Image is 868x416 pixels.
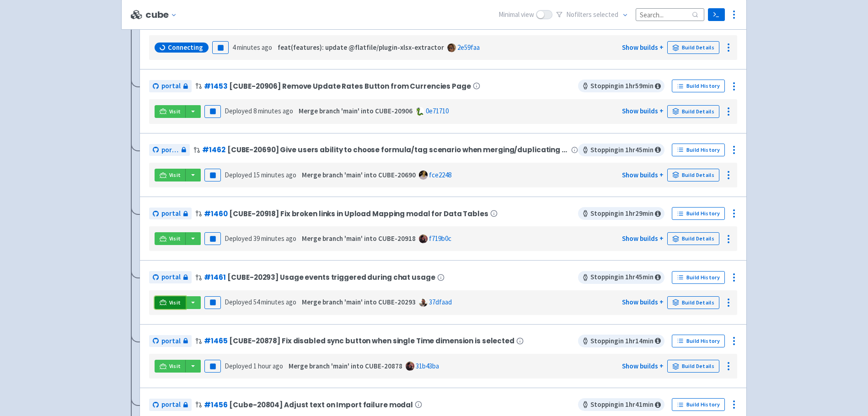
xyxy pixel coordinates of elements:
[498,10,534,20] span: Minimal view
[426,107,449,115] a: 0e71710
[155,105,186,118] a: Visit
[302,171,416,179] strong: Merge branch 'main' into CUBE-20690
[161,145,179,155] span: portal
[672,271,725,284] a: Build History
[204,400,227,410] a: #1456
[429,171,451,179] a: fce2248
[302,298,416,306] strong: Merge branch 'main' into CUBE-20293
[168,43,203,52] span: Connecting
[204,272,225,282] a: #1461
[622,362,664,370] a: Show builds +
[169,235,181,242] span: Visit
[149,208,192,220] a: portal
[169,108,181,115] span: Visit
[253,298,296,306] time: 54 minutes ago
[622,171,664,179] a: Show builds +
[161,208,181,219] span: portal
[278,43,444,52] strong: feat(features): update @flatfile/plugin-xlsx-extractor
[672,398,725,411] a: Build History
[672,207,725,220] a: Build History
[204,81,227,91] a: #1453
[289,362,402,370] strong: Merge branch 'main' into CUBE-20878
[155,232,186,245] a: Visit
[672,144,725,156] a: Build History
[667,232,719,245] a: Build Details
[227,273,435,281] span: [CUBE-20293] Usage events triggered during chat usage
[566,10,618,20] span: No filter s
[232,43,272,52] time: 4 minutes ago
[667,41,719,54] a: Build Details
[253,171,296,179] time: 15 minutes ago
[636,8,704,21] input: Search...
[149,80,192,92] a: portal
[161,81,181,91] span: portal
[155,360,186,373] a: Visit
[593,10,618,19] span: selected
[622,43,664,52] a: Show builds +
[416,362,439,370] a: 31b43ba
[429,234,451,243] a: f719b0c
[204,105,221,118] button: Pause
[578,80,664,92] span: Stopping in 1 hr 59 min
[578,271,664,284] span: Stopping in 1 hr 45 min
[622,107,664,115] a: Show builds +
[667,105,719,118] a: Build Details
[667,169,719,181] a: Build Details
[578,144,664,156] span: Stopping in 1 hr 45 min
[622,298,664,306] a: Show builds +
[667,360,719,373] a: Build Details
[578,398,664,411] span: Stopping in 1 hr 41 min
[672,335,725,347] a: Build History
[229,401,413,409] span: [Cube-20804] Adjust text on Import failure modal
[225,298,296,306] span: Deployed
[225,362,283,370] span: Deployed
[149,271,192,283] a: portal
[227,146,569,154] span: [CUBE-20690] Give users ability to choose formula/tag scenario when merging/duplicating scenarios
[225,234,296,243] span: Deployed
[204,209,227,219] a: #1460
[161,400,181,410] span: portal
[302,234,416,243] strong: Merge branch 'main' into CUBE-20918
[169,363,181,370] span: Visit
[672,80,725,92] a: Build History
[149,399,192,411] a: portal
[204,360,221,373] button: Pause
[253,362,283,370] time: 1 hour ago
[161,272,181,283] span: portal
[622,234,664,243] a: Show builds +
[202,145,225,155] a: #1462
[578,335,664,347] span: Stopping in 1 hr 14 min
[204,336,227,346] a: #1465
[212,41,229,54] button: Pause
[229,210,488,218] span: [CUBE-20918] Fix broken links in Upload Mapping modal for Data Tables
[204,169,221,181] button: Pause
[429,298,452,306] a: 37dfaad
[169,299,181,306] span: Visit
[457,43,480,52] a: 2e59faa
[253,234,296,243] time: 39 minutes ago
[299,107,413,115] strong: Merge branch 'main' into CUBE-20906
[155,296,186,309] a: Visit
[225,107,293,115] span: Deployed
[161,336,181,347] span: portal
[155,169,186,181] a: Visit
[204,232,221,245] button: Pause
[204,296,221,309] button: Pause
[708,8,725,21] a: Terminal
[225,171,296,179] span: Deployed
[169,171,181,179] span: Visit
[229,337,514,345] span: [CUBE-20878] Fix disabled sync button when single Time dimension is selected
[253,107,293,115] time: 8 minutes ago
[578,207,664,220] span: Stopping in 1 hr 29 min
[149,335,192,347] a: portal
[149,144,190,156] a: portal
[229,82,471,90] span: [CUBE-20906] Remove Update Rates Button from Currencies Page
[145,10,181,20] button: cube
[667,296,719,309] a: Build Details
